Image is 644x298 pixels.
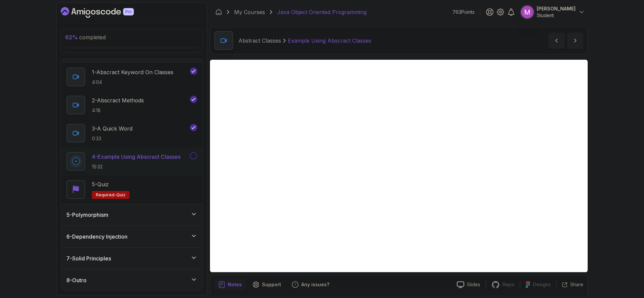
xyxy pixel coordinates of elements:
p: 4 - Example Using Abscract Classes [92,153,180,161]
p: [PERSON_NAME] [537,5,576,12]
a: My Courses [234,8,265,16]
button: 6-Dependency Injection [61,226,203,247]
p: Student [537,12,576,19]
p: Abstract Classes [238,37,281,45]
button: 5-QuizRequired-quiz [66,180,197,199]
button: 3-A Quick Word0:33 [66,124,197,143]
button: Share [556,281,583,288]
p: 4:04 [92,79,173,86]
p: Any issues? [301,281,329,288]
h3: 7 - Solid Principles [66,254,111,262]
button: 5-Polymorphism [61,204,203,226]
h3: 8 - Outro [66,276,87,284]
button: 1-Abscract Keyword On Classes4:04 [66,67,197,86]
h3: 6 - Dependency Injection [66,233,127,241]
button: 8-Outro [61,269,203,291]
button: previous content [548,33,565,49]
p: Designs [533,281,551,288]
button: 7-Solid Principles [61,248,203,269]
p: Share [570,281,583,288]
p: 4:18 [92,107,144,114]
button: Feedback button [288,279,333,290]
button: user profile image[PERSON_NAME]Student [521,5,585,19]
span: Required- [96,192,116,198]
p: 3 - A Quick Word [92,125,132,133]
button: 4-Example Using Abscract Classes15:32 [66,152,197,171]
a: Slides [451,281,486,288]
span: 62 % [65,34,78,41]
p: 15:32 [92,163,180,170]
p: 0:33 [92,135,132,142]
button: next content [567,33,583,49]
p: Example Using Abscract Classes [288,37,371,45]
p: Repo [502,281,515,288]
button: notes button [214,279,246,290]
a: Dashboard [61,7,149,18]
p: 5 - Quiz [92,180,109,188]
p: Java Object Oriented Programming [277,8,367,16]
p: Slides [467,281,480,288]
button: 2-Abscract Methods4:18 [66,96,197,114]
p: 1 - Abscract Keyword On Classes [92,68,173,76]
p: 763 Points [452,9,475,15]
p: Notes [228,281,242,288]
span: completed [65,34,106,41]
p: Support [262,281,281,288]
h3: 5 - Polymorphism [66,211,108,219]
img: user profile image [521,6,534,18]
p: 2 - Abscract Methods [92,96,144,104]
span: quiz [116,192,125,198]
button: Support button [249,279,285,290]
a: Dashboard [215,9,222,15]
iframe: 4 - Example using Abscract Classes [210,60,588,272]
